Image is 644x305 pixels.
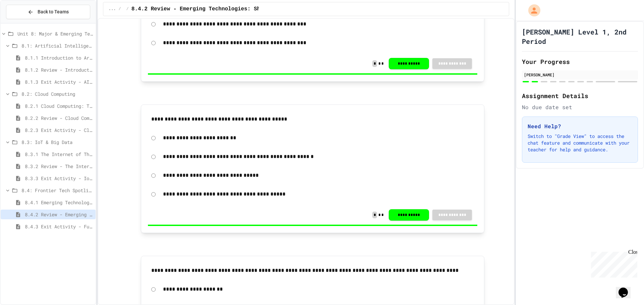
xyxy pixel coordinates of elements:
[25,199,93,206] span: 8.4.1 Emerging Technologies: Shaping Our Digital Future
[25,102,93,109] span: 8.2.1 Cloud Computing: Transforming the Digital World
[17,30,93,37] span: Unit 8: Major & Emerging Technologies
[25,66,93,73] span: 8.1.2 Review - Introduction to Artificial Intelligence
[522,91,638,100] h2: Assignment Details
[522,57,638,66] h2: Your Progress
[131,5,338,13] span: 8.4.2 Review - Emerging Technologies: Shaping Our Digital Future
[118,6,121,12] span: /
[521,3,542,18] div: My Account
[25,211,93,218] span: 8.4.2 Review - Emerging Technologies: Shaping Our Digital Future
[21,187,93,194] span: 8.4: Frontier Tech Spotlight
[25,151,93,158] span: 8.3.1 The Internet of Things and Big Data: Our Connected Digital World
[522,27,638,46] h1: [PERSON_NAME] Level 1, 2nd Period
[25,127,93,134] span: 8.2.3 Exit Activity - Cloud Service Detective
[25,115,93,122] span: 8.2.2 Review - Cloud Computing
[25,54,93,61] span: 8.1.1 Introduction to Artificial Intelligence
[616,278,637,298] iframe: chat widget
[25,223,93,230] span: 8.4.3 Exit Activity - Future Tech Challenge
[588,249,637,278] iframe: chat widget
[528,122,632,130] h3: Need Help?
[3,3,46,43] div: Chat with us now!Close
[25,175,93,182] span: 8.3.3 Exit Activity - IoT Data Detective Challenge
[21,42,93,49] span: 8.1: Artificial Intelligence Basics
[21,139,93,146] span: 8.3: IoT & Big Data
[21,90,93,97] span: 8.2: Cloud Computing
[109,6,116,12] span: ...
[25,78,93,85] span: 8.1.3 Exit Activity - AI Detective
[25,163,93,170] span: 8.3.2 Review - The Internet of Things and Big Data
[522,103,638,111] div: No due date set
[524,72,636,78] div: [PERSON_NAME]
[38,8,69,15] span: Back to Teams
[126,6,129,12] span: /
[528,133,632,153] p: Switch to "Grade View" to access the chat feature and communicate with your teacher for help and ...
